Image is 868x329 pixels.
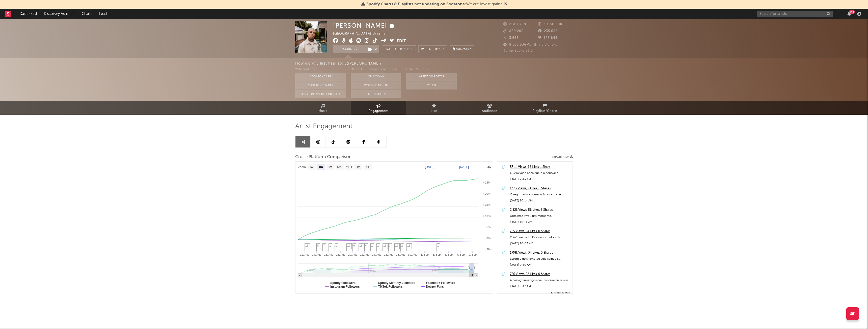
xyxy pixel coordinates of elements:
[295,90,346,98] button: Sodatone Snowflake Data
[500,290,570,296] div: +6 other events
[510,219,570,225] div: [DATE] 10:11 AM
[510,271,570,277] div: 786 Views, 22 Likes, 0 Shares
[295,81,346,89] button: Sodatone Emails
[483,192,491,195] text: + 20%
[377,244,379,247] span: 1
[348,253,357,256] text: 20. Aug
[16,9,40,19] a: Dashboard
[333,45,365,53] button: Tracking
[552,156,573,159] button: Export CSV
[504,2,507,6] span: Dismiss
[462,101,517,115] a: Audience
[324,253,333,256] text: 16. Aug
[347,244,350,247] span: 10
[517,101,573,115] a: Playlists/Charts
[295,73,346,81] button: Sodatone App
[421,253,429,256] text: 1. Sep
[372,253,381,256] text: 24. Aug
[510,186,570,192] div: 1.13k Views, 9 Likes, 0 Shares
[371,244,373,247] span: 1
[486,237,491,240] text: 0%
[312,253,321,256] text: 14. Aug
[510,241,570,247] div: [DATE] 10:03 AM
[510,234,570,241] div: O influenciador Felca e a criadora de conteúdo [PERSON_NAME] se tornaram alvo de um processo após...
[533,108,558,114] span: Playlists/Charts
[336,253,345,256] text: 18. Aug
[337,165,342,169] text: 6m
[353,244,355,247] span: 6
[383,244,386,247] span: 16
[450,45,474,53] button: Summary
[538,23,563,26] span: 19.740.806
[384,253,393,256] text: 26. Aug
[457,253,465,256] text: 7. Sep
[485,248,491,251] text: -5%
[360,253,369,256] text: 22. Aug
[309,165,313,169] text: 1w
[503,36,519,40] span: 3.635
[295,67,346,73] div: With Sodatone
[459,165,469,169] text: [DATE]
[426,285,444,288] text: Deezer Fans
[368,108,389,114] span: Engagement
[408,253,417,256] text: 30. Aug
[510,262,570,268] div: [DATE] 9:59 AM
[483,215,491,218] text: + 10%
[335,244,337,247] span: 1
[433,253,441,256] text: 3. Sep
[456,48,471,51] span: Summary
[510,283,570,289] div: [DATE] 9:47 AM
[538,36,557,40] span: 128.843
[366,2,503,6] span: : We are investigating
[503,23,526,26] span: 2.307.788
[407,244,410,247] span: 11
[510,207,570,213] a: 2.52k Views, 56 Likes, 3 Shares
[503,29,524,33] span: 889.200
[510,213,570,219] div: Uma mãe viveu um momento [PERSON_NAME] comoção ao se despedir dos dois filhos após decisão judici...
[318,108,328,114] span: Music
[406,101,462,115] a: Live
[96,9,112,19] a: Leads
[849,10,855,14] div: 99 +
[365,45,379,53] button: (1)
[295,101,351,115] a: Music
[366,2,465,6] span: Spotify Charts & Playlists not updating on Sodatone
[78,9,96,19] a: Charts
[406,67,457,73] div: Other Sources
[401,244,403,247] span: 2
[359,244,362,247] span: 15
[317,244,319,247] span: 8
[351,90,401,98] button: Other Tools
[847,12,851,16] button: 99+
[437,244,439,247] span: 1
[510,228,570,234] a: 755 Views, 24 Likes, 0 Shares
[333,31,394,37] div: [GEOGRAPHIC_DATA] | Brazilian
[330,285,360,288] text: Instagram Followers
[510,277,570,283] div: A passageira alegou que buscava preservar sua privacidade e afirmou: "É meu direito, quero ficar ...
[333,21,396,30] div: [PERSON_NAME]
[382,45,416,53] button: Email AlertsOff
[538,29,558,33] span: 235.695
[503,43,557,46] span: 8.562.936 Monthly Listeners
[351,67,401,73] div: Other A&R Discovery Methods
[295,61,868,67] div: How did you first hear about [PERSON_NAME] ?
[395,244,398,247] span: 10
[483,181,491,184] text: + 25%
[425,46,445,52] span: Benchmark
[351,73,401,81] button: On My Own
[451,165,454,169] text: →
[426,281,455,285] text: Facebook Followers
[366,165,369,169] text: All
[418,45,447,53] a: Benchmark
[510,164,570,170] a: 55.1k Views, 18 Likes, 1 Share
[406,73,457,81] button: Artist on Roster
[510,256,570,262] div: Loremip do sitametco adipiscinge s doeiusm te inc utl etdolo, magnaa en adminimve q noStru*e!u l4...
[406,81,457,89] button: Other
[378,285,403,288] text: TikTok Followers
[407,48,413,51] em: Off
[351,101,406,115] a: Engagement
[305,244,308,247] span: 15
